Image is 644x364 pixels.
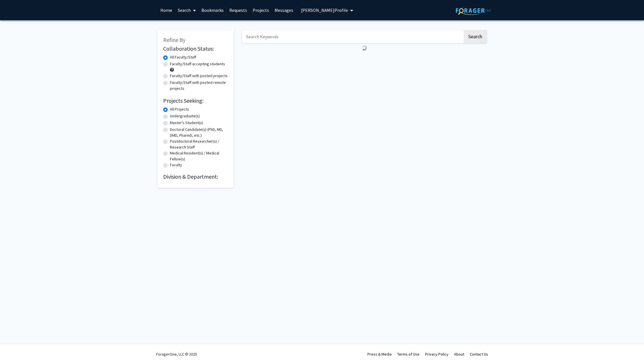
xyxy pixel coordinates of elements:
a: Requests [226,0,250,20]
a: Terms of Use [397,352,419,357]
a: Privacy Policy [425,352,448,357]
label: Faculty/Staff with posted remote projects [170,80,228,91]
a: Press & Media [367,352,392,357]
a: Messages [272,0,296,20]
div: ForagerOne, LLC © 2025 [156,344,197,364]
label: Undergraduate(s) [170,113,200,119]
h2: Collaboration Status: [163,45,228,52]
span: Refine By [163,36,185,43]
label: Faculty/Staff accepting students [170,61,225,67]
a: About [454,352,464,357]
input: Search Keywords [242,30,463,43]
label: Faculty/Staff with posted projects [170,73,228,79]
label: All Faculty/Staff [170,54,196,60]
nav: Page navigation [242,53,487,66]
span: [PERSON_NAME] Profile [301,7,348,13]
img: ForagerOne Logo [456,6,491,15]
label: Master's Student(s) [170,120,203,126]
label: Faculty [170,162,182,168]
iframe: Chat [620,339,640,360]
label: Postdoctoral Researcher(s) / Research Staff [170,138,228,150]
a: Contact Us [470,352,488,357]
a: Search [175,0,199,20]
a: Bookmarks [199,0,226,20]
a: Projects [250,0,272,20]
img: Loading [359,43,369,53]
h2: Projects Seeking: [163,97,228,104]
button: Search [464,30,487,43]
a: Home [158,0,175,20]
label: Medical Resident(s) / Medical Fellow(s) [170,150,228,162]
label: Doctoral Candidate(s) (PhD, MD, DMD, PharmD, etc.) [170,127,228,138]
h2: Division & Department: [163,173,228,180]
label: All Projects [170,106,189,112]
